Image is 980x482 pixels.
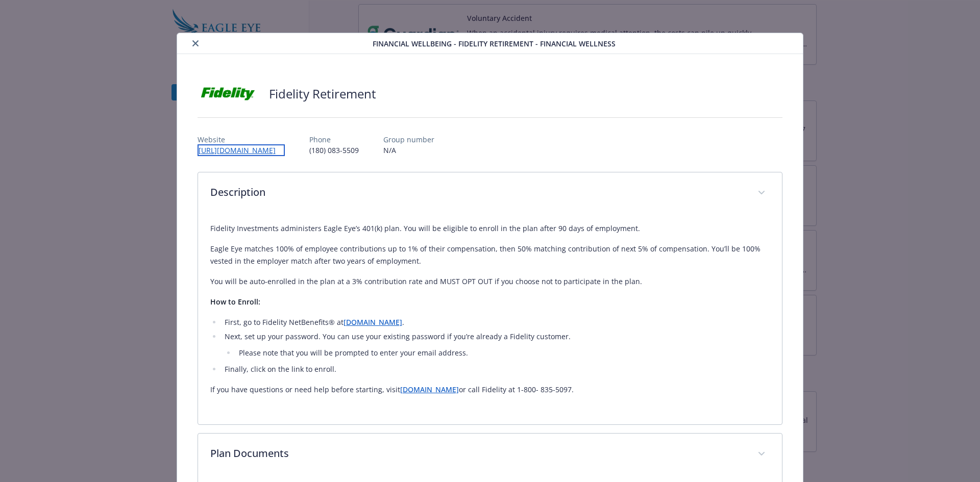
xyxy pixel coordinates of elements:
[210,275,770,288] p: You will be auto-enrolled in the plan at a 3% contribution rate and MUST OPT OUT if you choose no...
[198,434,782,475] div: Plan Documents
[189,37,202,49] button: close
[383,145,434,156] p: N/A
[400,385,459,394] a: [DOMAIN_NAME]
[222,331,770,359] li: Next, set up your password. You can use your existing password if you’re already a Fidelity custo...
[344,317,402,327] a: [DOMAIN_NAME]
[198,144,285,156] a: [URL][DOMAIN_NAME]
[210,384,770,396] p: If you have questions or need help before starting, visit or call Fidelity at 1-800- 835-5097.
[309,145,359,156] p: (180) 083-5509
[236,347,770,359] li: Please note that you will be prompted to enter your email address.
[198,79,259,109] img: Fidelity Investments
[210,222,770,235] p: Fidelity Investments administers Eagle Eye’s 401(k) plan. You will be eligible to enroll in the p...
[373,38,616,49] span: Financial Wellbeing - Fidelity Retirement - Financial Wellness
[210,446,746,461] p: Plan Documents
[309,134,359,145] p: Phone
[269,85,376,103] h2: Fidelity Retirement
[198,214,782,424] div: Description
[210,243,770,267] p: Eagle Eye matches 100% of employee contributions up to 1% of their compensation, then 50% matchin...
[222,316,770,328] li: First, go to Fidelity NetBenefits® at .
[210,297,260,307] strong: How to Enroll:
[222,363,770,375] li: Finally, click on the link to enroll.
[383,134,434,145] p: Group number
[210,185,746,200] p: Description
[198,134,285,145] p: Website
[198,172,782,214] div: Description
